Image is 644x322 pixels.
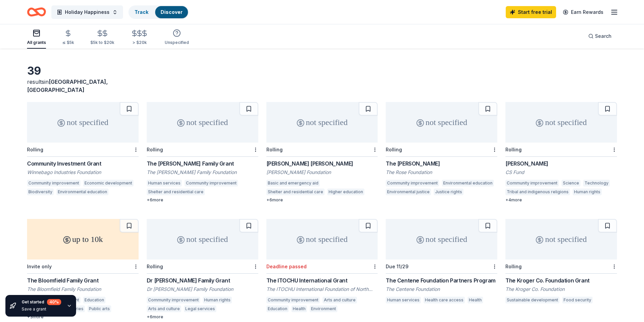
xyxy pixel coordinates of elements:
div: Winnebago Industries Foundation [27,169,139,176]
div: Basic and emergency aid [266,180,320,187]
div: The Bloomfield Family Foundation [27,286,139,293]
a: not specifiedDeadline passedThe ITOCHU International GrantThe ITOCHU International Foundation of ... [266,219,378,314]
div: not specified [266,219,378,259]
div: Arts and culture [147,305,181,312]
span: Search [595,32,612,40]
div: CS Fund [505,169,617,176]
div: Environmental education [442,180,494,187]
a: not specifiedRolling[PERSON_NAME] [PERSON_NAME][PERSON_NAME] FoundationBasic and emergency aidShe... [266,102,378,203]
div: not specified [505,219,617,259]
a: Discover [161,9,183,15]
a: not specifiedRolling[PERSON_NAME]CS FundCommunity improvementScienceTechnologyTribal and indigeno... [505,102,617,203]
div: Human services [147,180,182,187]
button: $5k to $20k [90,27,114,49]
div: not specified [147,219,258,259]
a: Track [135,9,148,15]
div: + 6 more [147,197,258,203]
div: Community improvement [147,297,200,303]
div: Food security [562,297,593,303]
div: Health care access [424,297,465,303]
div: + 6 more [266,197,378,203]
div: The Kroger Co. Foundation Grant [505,276,617,284]
div: [PERSON_NAME] [PERSON_NAME] [266,159,378,168]
div: The Kroger Co. Foundation [505,286,617,293]
div: [PERSON_NAME] [505,159,617,168]
div: Environmental justice [386,189,431,195]
div: Community improvement [386,180,439,187]
a: not specifiedRollingCommunity Investment GrantWinnebago Industries FoundationCommunity improvemen... [27,102,139,197]
div: Education [266,305,289,312]
a: not specifiedRollingThe [PERSON_NAME]The Rose FoundationCommunity improvementEnvironmental educat... [386,102,497,197]
button: All grants [27,26,46,49]
div: + 4 more [505,197,617,203]
a: not specifiedRollingDr [PERSON_NAME] Family GrantDr [PERSON_NAME] Family FoundationCommunity impr... [147,219,258,320]
div: Dr [PERSON_NAME] Family Foundation [147,286,258,293]
div: The Rose Foundation [386,169,497,176]
div: Community Investment Grant [27,159,139,168]
div: Rolling [505,264,522,269]
div: Sustainable development [505,297,559,303]
a: Start free trial [506,6,556,18]
a: not specifiedRollingThe [PERSON_NAME] Family GrantThe [PERSON_NAME] Family FoundationHuman servic... [147,102,258,203]
div: Economic development [83,180,134,187]
div: Due 11/29 [386,264,408,269]
div: not specified [386,219,497,259]
button: TrackDiscover [128,5,189,19]
div: Legal services [184,305,216,312]
div: Community improvement [505,180,559,187]
button: Search [583,29,617,43]
div: Biodiversity [27,189,54,195]
div: up to 10k [27,219,139,259]
div: The [PERSON_NAME] Family Foundation [147,169,258,176]
div: Higher education [327,189,364,195]
div: $5k to $20k [90,40,114,45]
div: not specified [505,102,617,143]
span: Holiday Happiness [65,8,110,16]
div: Deadline passed [266,264,307,269]
div: Rolling [386,147,402,152]
div: > $20k [130,40,148,45]
div: The [PERSON_NAME] [386,159,497,168]
div: results [27,78,139,94]
div: Environment [310,305,337,312]
div: not specified [266,102,378,143]
div: Science [562,180,580,187]
div: Health [468,297,483,303]
div: Rolling [147,264,163,269]
div: Invite only [27,264,52,269]
div: Human rights [203,297,232,303]
button: > $20k [130,27,148,49]
div: Dr [PERSON_NAME] Family Grant [147,276,258,284]
div: Community improvement [27,180,80,187]
div: All grants [27,40,46,45]
span: in [27,78,108,93]
div: Rolling [505,147,522,152]
div: Community improvement [185,180,238,187]
span: [GEOGRAPHIC_DATA], [GEOGRAPHIC_DATA] [27,78,108,93]
div: Shelter and residential care [266,189,325,195]
button: Holiday Happiness [51,5,123,19]
div: Rolling [266,147,283,152]
a: Earn Rewards [559,6,607,18]
div: Save a grant [22,306,61,312]
div: The ITOCHU International Foundation of North America Inc [266,286,378,293]
div: Rolling [27,147,43,152]
div: not specified [147,102,258,143]
div: Tribal and indigenous religions [505,189,570,195]
div: Human services [386,297,421,303]
div: Technology [583,180,610,187]
div: Shelter and residential care [147,189,205,195]
div: not specified [386,102,497,143]
div: The Centene Foundation Partners Program [386,276,497,284]
div: The Centene Foundation [386,286,497,293]
a: Home [27,4,46,20]
div: Unspecified [165,40,189,45]
div: [PERSON_NAME] Foundation [266,169,378,176]
div: Rolling [147,147,163,152]
div: Environmental education [56,189,109,195]
div: Arts and culture [323,297,357,303]
button: ≤ $5k [62,27,74,49]
a: not specifiedDue 11/29The Centene Foundation Partners ProgramThe Centene FoundationHuman services... [386,219,497,305]
a: up to 10kInvite onlyThe Bloomfield Family GrantThe Bloomfield Family FoundationCommunity improvem... [27,219,139,320]
div: Get started [22,299,61,305]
